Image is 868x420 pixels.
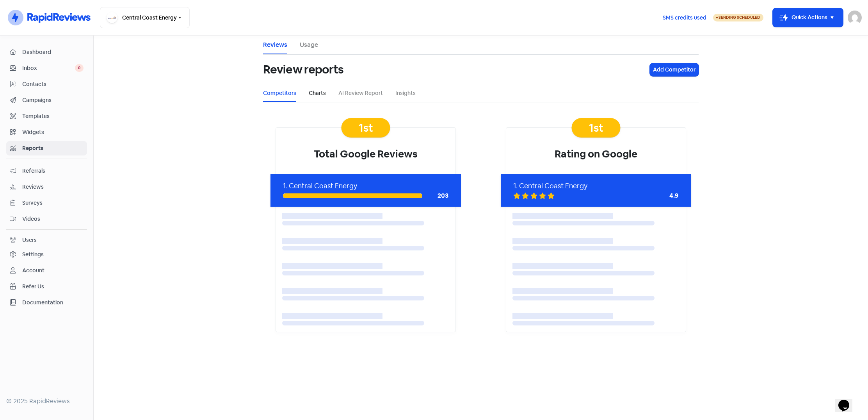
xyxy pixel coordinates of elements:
[22,183,84,191] span: Reviews
[6,397,87,406] div: © 2025 RapidReviews
[6,279,87,294] a: Refer Us
[22,64,75,72] span: Inbox
[22,282,84,291] span: Refer Us
[663,14,706,22] span: SMS credits used
[6,61,87,75] a: Inbox 0
[22,48,84,56] span: Dashboard
[300,40,318,50] a: Usage
[656,13,713,21] a: SMS credits used
[395,89,416,97] a: Insights
[75,64,84,72] span: 0
[773,8,843,27] button: Quick Actions
[6,45,87,59] a: Dashboard
[6,295,87,310] a: Documentation
[263,57,343,82] h1: Review reports
[100,7,190,28] button: Central Coast Energy
[848,11,862,25] img: User
[22,250,44,259] div: Settings
[650,63,699,76] button: Add Competitor
[6,93,87,107] a: Campaigns
[22,266,44,275] div: Account
[6,125,87,139] a: Widgets
[647,191,679,200] div: 4.9
[263,40,287,50] a: Reviews
[276,128,455,174] div: Total Google Reviews
[6,164,87,178] a: Referrals
[572,118,621,138] div: 1st
[22,144,84,152] span: Reports
[22,112,84,120] span: Templates
[338,89,383,97] a: AI Review Report
[342,118,390,138] div: 1st
[263,89,296,97] a: Competitors
[22,298,84,307] span: Documentation
[6,196,87,210] a: Surveys
[22,128,84,136] span: Widgets
[422,191,448,200] div: 203
[22,80,84,88] span: Contacts
[506,128,686,174] div: Rating on Google
[22,96,84,104] span: Campaigns
[713,13,763,22] a: Sending Scheduled
[6,77,87,91] a: Contacts
[513,181,679,191] div: 1. Central Coast Energy
[835,389,860,412] iframe: chat widget
[22,199,84,207] span: Surveys
[22,236,37,244] div: Users
[6,141,87,155] a: Reports
[6,109,87,123] a: Templates
[6,212,87,226] a: Videos
[6,247,87,262] a: Settings
[719,15,760,20] span: Sending Scheduled
[6,180,87,194] a: Reviews
[6,263,87,278] a: Account
[22,215,84,223] span: Videos
[283,181,448,191] div: 1. Central Coast Energy
[309,89,326,97] a: Charts
[22,167,84,175] span: Referrals
[6,233,87,247] a: Users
